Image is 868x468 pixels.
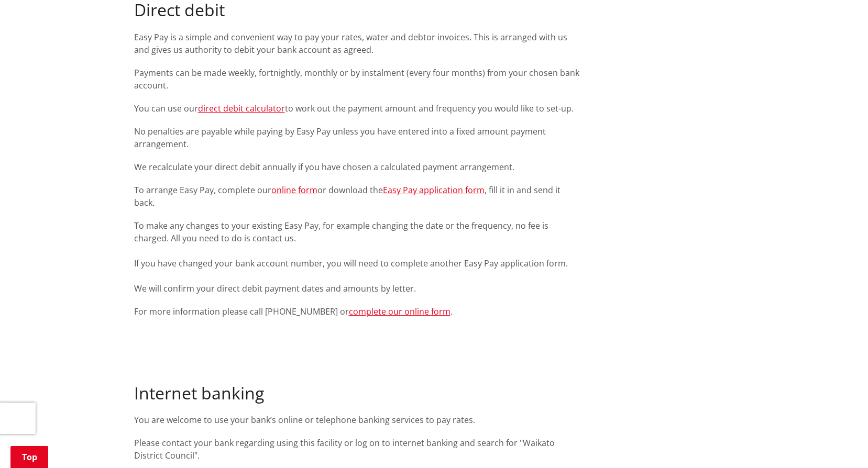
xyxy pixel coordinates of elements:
h2: Internet banking [134,383,580,403]
iframe: Messenger Launcher [820,424,858,462]
a: direct debit calculator [198,103,285,114]
a: Easy Pay application form [383,184,485,196]
p: No penalties are payable while paying by Easy Pay unless you have entered into a fixed amount pay... [134,125,580,150]
p: Easy Pay is a simple and convenient way to pay your rates, water and debtor invoices. This is arr... [134,31,580,56]
p: You are welcome to use your bank’s online or telephone banking services to pay rates. [134,414,580,426]
p: To arrange Easy Pay, complete our or download the , fill it in and send it back. [134,184,580,209]
p: To make any changes to your existing Easy Pay, for example changing the date or the frequency, no... [134,219,580,295]
a: complete our online form [349,306,451,317]
p: Payments can be made weekly, fortnightly, monthly or by instalment (every four months) from your ... [134,66,580,92]
p: Please contact your bank regarding using this facility or log on to internet banking and search f... [134,437,580,462]
a: Top [10,446,48,468]
p: We recalculate your direct debit annually if you have chosen a calculated payment arrangement. [134,161,580,173]
p: For more information please call [PHONE_NUMBER] or . [134,305,580,318]
p: You can use our to work out the payment amount and frequency you would like to set-up. [134,102,580,115]
a: online form [271,184,317,196]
